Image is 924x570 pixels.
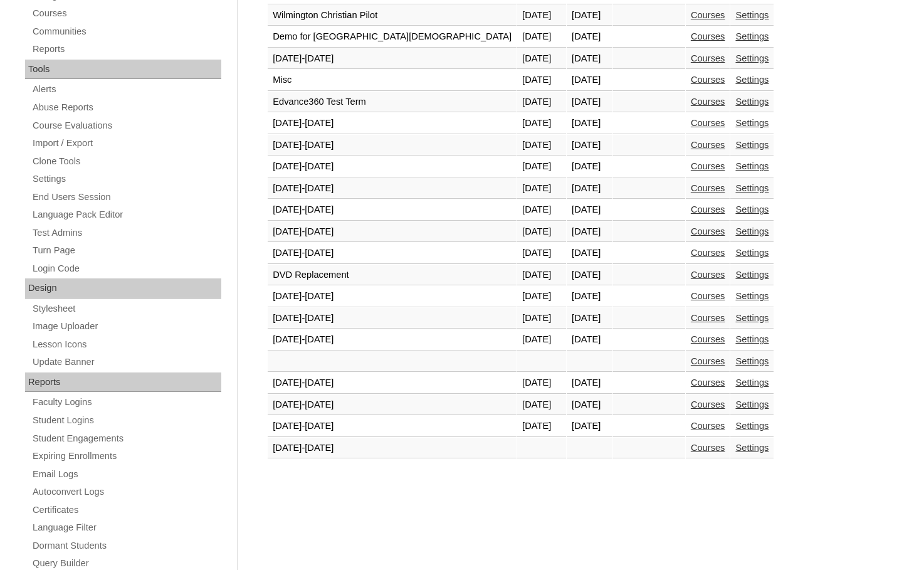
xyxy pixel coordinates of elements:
[517,286,566,307] td: [DATE]
[31,100,221,115] a: Abuse Reports
[31,337,221,352] a: Lesson Icons
[31,135,221,151] a: Import / Export
[31,171,221,187] a: Settings
[691,140,725,150] a: Courses
[31,118,221,134] a: Course Evaluations
[735,75,769,85] a: Settings
[567,5,612,26] td: [DATE]
[517,329,566,351] td: [DATE]
[517,156,566,177] td: [DATE]
[735,140,769,150] a: Settings
[31,413,221,428] a: Student Logins
[31,189,221,205] a: End Users Session
[567,199,612,221] td: [DATE]
[735,226,769,236] a: Settings
[31,243,221,258] a: Turn Page
[567,329,612,351] td: [DATE]
[268,221,517,243] td: [DATE]-[DATE]
[268,178,517,199] td: [DATE]-[DATE]
[691,248,725,258] a: Courses
[517,26,566,48] td: [DATE]
[691,226,725,236] a: Courses
[517,394,566,416] td: [DATE]
[567,394,612,416] td: [DATE]
[31,261,221,277] a: Login Code
[268,265,517,286] td: DVD Replacement
[567,243,612,264] td: [DATE]
[268,329,517,351] td: [DATE]-[DATE]
[691,183,725,193] a: Courses
[735,291,769,301] a: Settings
[735,10,769,20] a: Settings
[268,26,517,48] td: Demo for [GEOGRAPHIC_DATA][DEMOGRAPHIC_DATA]
[691,53,725,63] a: Courses
[517,199,566,221] td: [DATE]
[268,156,517,177] td: [DATE]-[DATE]
[735,204,769,214] a: Settings
[31,82,221,97] a: Alerts
[268,92,517,113] td: Edvance360 Test Term
[25,60,221,80] div: Tools
[31,301,221,317] a: Stylesheet
[567,156,612,177] td: [DATE]
[691,75,725,85] a: Courses
[31,154,221,169] a: Clone Tools
[735,443,769,453] a: Settings
[567,308,612,329] td: [DATE]
[735,399,769,409] a: Settings
[517,308,566,329] td: [DATE]
[567,286,612,307] td: [DATE]
[735,356,769,366] a: Settings
[567,372,612,394] td: [DATE]
[268,199,517,221] td: [DATE]-[DATE]
[517,92,566,113] td: [DATE]
[31,24,221,40] a: Communities
[268,135,517,156] td: [DATE]-[DATE]
[691,97,725,107] a: Courses
[735,377,769,388] a: Settings
[691,421,725,431] a: Courses
[567,265,612,286] td: [DATE]
[691,31,725,41] a: Courses
[691,443,725,453] a: Courses
[735,161,769,171] a: Settings
[517,178,566,199] td: [DATE]
[31,520,221,536] a: Language Filter
[691,118,725,128] a: Courses
[268,416,517,437] td: [DATE]-[DATE]
[735,270,769,280] a: Settings
[31,354,221,370] a: Update Banner
[517,48,566,70] td: [DATE]
[691,313,725,323] a: Courses
[567,92,612,113] td: [DATE]
[567,221,612,243] td: [DATE]
[735,421,769,431] a: Settings
[31,467,221,482] a: Email Logs
[517,135,566,156] td: [DATE]
[268,372,517,394] td: [DATE]-[DATE]
[517,221,566,243] td: [DATE]
[567,26,612,48] td: [DATE]
[31,502,221,518] a: Certificates
[691,204,725,214] a: Courses
[567,416,612,437] td: [DATE]
[517,243,566,264] td: [DATE]
[268,5,517,26] td: Wilmington Christian Pilot
[567,178,612,199] td: [DATE]
[567,48,612,70] td: [DATE]
[735,53,769,63] a: Settings
[567,70,612,91] td: [DATE]
[691,291,725,301] a: Courses
[268,70,517,91] td: Misc
[31,394,221,410] a: Faculty Logins
[31,431,221,446] a: Student Engagements
[567,135,612,156] td: [DATE]
[31,41,221,57] a: Reports
[31,319,221,334] a: Image Uploader
[268,243,517,264] td: [DATE]-[DATE]
[268,394,517,416] td: [DATE]-[DATE]
[735,31,769,41] a: Settings
[517,265,566,286] td: [DATE]
[691,334,725,344] a: Courses
[31,484,221,500] a: Autoconvert Logs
